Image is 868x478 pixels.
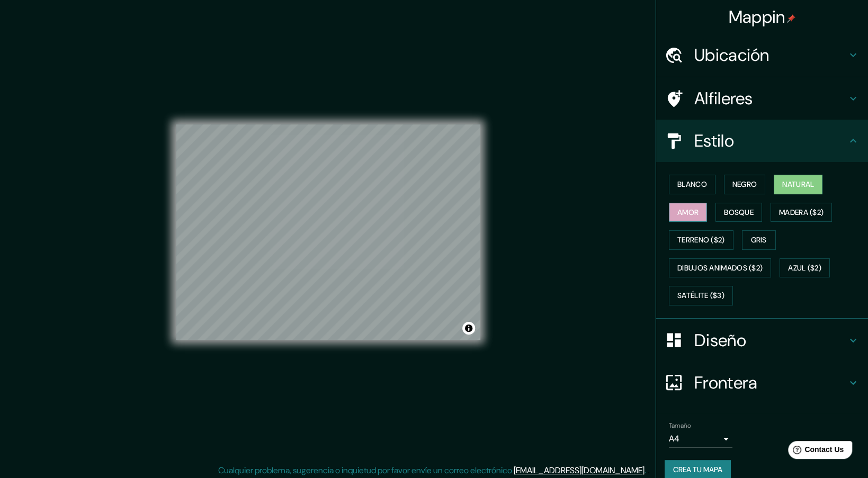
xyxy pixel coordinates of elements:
[514,465,645,476] a: [EMAIL_ADDRESS][DOMAIN_NAME]
[656,34,868,76] div: Ubicación
[694,88,847,109] h4: Alfileres
[646,464,648,477] div: .
[669,430,732,447] div: A4
[787,14,795,23] img: pin-icon.png
[218,464,646,477] p: Cualquier problema, sugerencia o inquietud por favor envíe un correo electrónico .
[648,464,650,477] div: .
[715,203,762,222] button: Bosque
[176,124,480,340] canvas: Map
[669,175,715,194] button: Blanco
[656,77,868,120] div: Alfileres
[774,437,856,466] iframe: Help widget launcher
[669,258,771,278] button: Dibujos animados ($2)
[694,330,847,351] h4: Diseño
[694,130,847,151] h4: Estilo
[656,362,868,404] div: Frontera
[694,44,847,66] h4: Ubicación
[656,120,868,162] div: Estilo
[462,322,475,335] button: Toggle attribution
[729,6,796,28] h4: Mappin
[669,421,691,430] label: Tamaño
[771,203,832,222] button: Madera ($2)
[742,230,776,250] button: Gris
[694,372,847,393] h4: Frontera
[774,175,822,194] button: Natural
[656,319,868,362] div: Diseño
[780,258,830,278] button: Azul ($2)
[669,230,733,250] button: Terreno ($2)
[724,175,766,194] button: Negro
[669,203,707,222] button: Amor
[669,286,733,305] button: Satélite ($3)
